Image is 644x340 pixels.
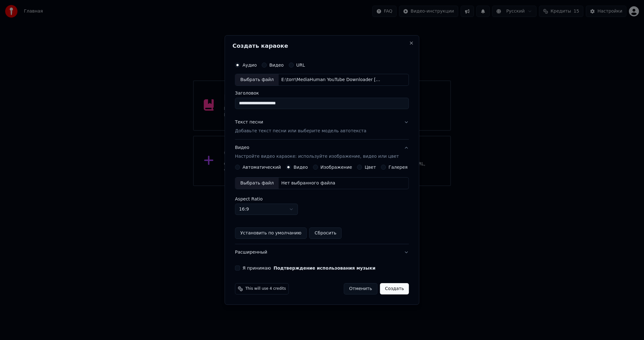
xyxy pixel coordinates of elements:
[245,286,286,291] span: This will use 4 credits
[235,74,279,85] div: Выбрать файл
[279,77,386,83] div: E:\torr\MediaHuman YouTube Downloader [DATE] (2107) Portable\MediaHuman YouTube Downloader Portab...
[235,145,399,160] div: Видео
[235,153,399,160] p: Настройте видео караоке: используйте изображение, видео или цвет
[235,140,409,165] button: ВидеоНастройте видео караоке: используйте изображение, видео или цвет
[235,91,409,95] label: Заголовок
[269,63,284,67] label: Видео
[296,63,305,67] label: URL
[235,119,263,125] div: Текст песни
[389,165,408,169] label: Галерея
[242,266,375,270] label: Я принимаю
[235,244,409,260] button: Расширенный
[293,165,308,169] label: Видео
[235,165,409,244] div: ВидеоНастройте видео караоке: используйте изображение, видео или цвет
[235,114,409,139] button: Текст песниДобавьте текст песни или выберите модель автотекста
[279,180,338,186] div: Нет выбранного файла
[309,228,342,239] button: Сбросить
[232,43,411,49] h2: Создать караоке
[235,228,307,239] button: Установить по умолчанию
[380,283,409,294] button: Создать
[365,165,376,169] label: Цвет
[235,197,409,201] label: Aspect Ratio
[320,165,352,169] label: Изображение
[235,178,279,189] div: Выбрать файл
[242,165,281,169] label: Автоматический
[235,128,366,134] p: Добавьте текст песни или выберите модель автотекста
[242,63,257,67] label: Аудио
[274,266,375,270] button: Я принимаю
[344,283,377,294] button: Отменить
